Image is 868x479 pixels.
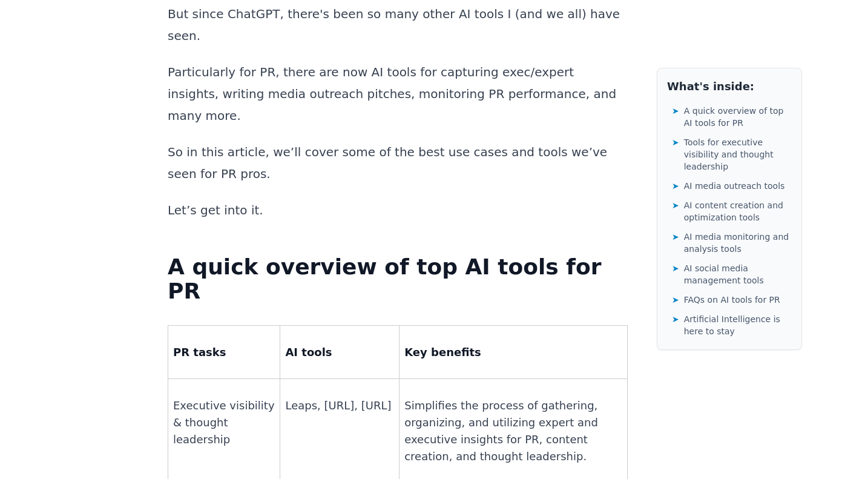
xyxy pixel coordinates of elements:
[684,262,792,286] span: AI social media management tools
[672,105,679,117] span: ➤
[684,180,785,192] span: AI media outreach tools
[667,78,792,95] h2: What's inside:
[684,231,792,255] span: AI media monitoring and analysis tools
[672,291,792,308] a: ➤FAQs on AI tools for PR
[672,180,679,192] span: ➤
[173,397,275,448] p: Executive visibility & thought leadership
[684,294,780,306] span: FAQs on AI tools for PR
[404,346,481,358] strong: Key benefits
[672,260,792,289] a: ➤AI social media management tools
[672,228,792,257] a: ➤AI media monitoring and analysis tools
[672,102,792,131] a: ➤A quick overview of top AI tools for PR
[672,311,792,340] a: ➤Artificial Intelligence is here to stay
[684,199,792,223] span: AI content creation and optimization tools
[285,397,394,414] p: Leaps, [URL], [URL]
[672,134,792,175] a: ➤Tools for executive visibility and thought leadership
[168,199,628,221] p: Let’s get into it.
[672,313,679,325] span: ➤
[684,136,792,173] span: Tools for executive visibility and thought leadership
[168,3,628,47] p: But since ChatGPT, there's been so many other AI tools I (and we all) have seen.
[285,346,332,358] strong: AI tools
[684,105,792,129] span: A quick overview of top AI tools for PR
[672,199,679,211] span: ➤
[672,262,679,274] span: ➤
[168,141,628,185] p: So in this article, we’ll cover some of the best use cases and tools we’ve seen for PR pros.
[173,346,226,358] strong: PR tasks
[672,294,679,306] span: ➤
[168,61,628,127] p: Particularly for PR, there are now AI tools for capturing exec/expert insights, writing media out...
[684,313,792,337] span: Artificial Intelligence is here to stay
[404,397,622,465] p: Simplifies the process of gathering, organizing, and utilizing expert and executive insights for ...
[672,197,792,226] a: ➤AI content creation and optimization tools
[168,254,601,303] strong: A quick overview of top AI tools for PR
[672,231,679,243] span: ➤
[672,136,679,148] span: ➤
[672,177,792,194] a: ➤AI media outreach tools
